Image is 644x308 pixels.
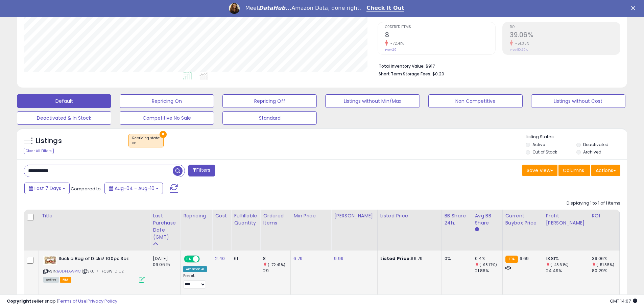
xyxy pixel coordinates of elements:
button: Competitive No Sale [120,111,214,125]
div: Profit [PERSON_NAME] [546,212,586,227]
span: ON [185,256,193,262]
button: Default [17,94,111,108]
button: Filters [188,165,215,176]
a: Terms of Use [58,298,87,304]
button: Listings without Min/Max [325,94,420,108]
span: OFF [199,256,210,262]
div: $6.79 [380,256,436,262]
div: ASIN: [43,256,145,282]
button: Aug-04 - Aug-10 [104,183,163,194]
div: seller snap | | [7,298,117,305]
div: Clear All Filters [24,148,54,154]
span: | SKU: 7I-FCSW-DIU2 [82,268,124,274]
div: 29 [263,268,290,274]
span: 2025-08-18 14:07 GMT [610,298,637,304]
h2: 39.06% [510,31,620,40]
button: × [160,131,167,138]
label: Out of Stock [532,149,557,155]
span: ROI [510,25,620,29]
span: Ordered Items [385,25,495,29]
h2: 8 [385,31,495,40]
small: Avg BB Share. [475,227,479,233]
span: Columns [563,167,584,174]
a: 2.40 [215,255,225,262]
div: Listed Price [380,212,439,219]
div: Close [631,6,638,10]
a: B0DFD59P1C [57,268,81,274]
img: Profile image for Georgie [229,3,240,14]
div: [PERSON_NAME] [334,212,374,219]
button: Deactivated & In Stock [17,111,111,125]
i: DataHub... [259,5,291,11]
small: Prev: 29 [385,48,397,52]
div: 0% [445,256,467,262]
div: 13.81% [546,256,589,262]
button: Non Competitive [428,94,523,108]
small: (-72.41%) [268,262,285,267]
span: $0.20 [432,71,444,77]
button: Repricing On [120,94,214,108]
div: on [132,141,160,145]
small: -72.41% [388,41,404,46]
div: 21.86% [475,268,502,274]
div: 8 [263,256,290,262]
div: 61 [234,256,255,262]
div: Last Purchase Date (GMT) [153,212,177,241]
div: [DATE] 06:06:15 [153,256,175,268]
div: Meet Amazon Data, done right. [245,5,361,11]
button: Save View [522,165,557,176]
div: ROI [592,212,617,219]
a: 6.79 [293,255,303,262]
div: Preset: [183,274,207,289]
span: 6.69 [520,255,529,262]
div: Ordered Items [263,212,288,227]
b: Suck a Bag of Dicks! 100pc 3oz [58,256,141,264]
button: Actions [591,165,620,176]
h5: Listings [36,136,62,146]
b: Total Inventory Value: [379,63,425,69]
b: Listed Price: [380,255,411,262]
button: Standard [222,111,317,125]
div: BB Share 24h. [445,212,469,227]
div: Amazon AI [183,266,207,272]
img: 413hYbNmu0L._SL40_.jpg [43,256,57,265]
a: Privacy Policy [88,298,117,304]
a: Check It Out [366,5,404,12]
button: Last 7 Days [24,183,70,194]
span: Aug-04 - Aug-10 [115,185,154,192]
small: FBA [505,256,518,263]
div: Fulfillable Quantity [234,212,257,227]
small: (-51.35%) [596,262,614,267]
div: Min Price [293,212,328,219]
li: $917 [379,62,615,70]
strong: Copyright [7,298,31,304]
label: Active [532,142,545,147]
span: Last 7 Days [34,185,61,192]
p: Listing States: [526,134,627,140]
small: (-43.61%) [550,262,569,267]
div: Avg BB Share [475,212,500,227]
small: Prev: 80.29% [510,48,528,52]
div: 24.49% [546,268,589,274]
button: Columns [558,165,590,176]
span: Repricing state : [132,136,160,146]
div: Title [42,212,147,219]
small: -51.35% [513,41,529,46]
label: Archived [583,149,601,155]
button: Listings without Cost [531,94,625,108]
button: Repricing Off [222,94,317,108]
label: Deactivated [583,142,609,147]
small: (-98.17%) [479,262,497,267]
div: Current Buybox Price [505,212,540,227]
div: 0.4% [475,256,502,262]
div: Displaying 1 to 1 of 1 items [567,200,620,207]
div: Repricing [183,212,209,219]
span: FBA [60,277,71,283]
div: 80.29% [592,268,619,274]
div: Cost [215,212,228,219]
a: 9.99 [334,255,343,262]
b: Short Term Storage Fees: [379,71,431,77]
div: 39.06% [592,256,619,262]
span: Compared to: [71,186,102,192]
span: All listings currently available for purchase on Amazon [43,277,59,283]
